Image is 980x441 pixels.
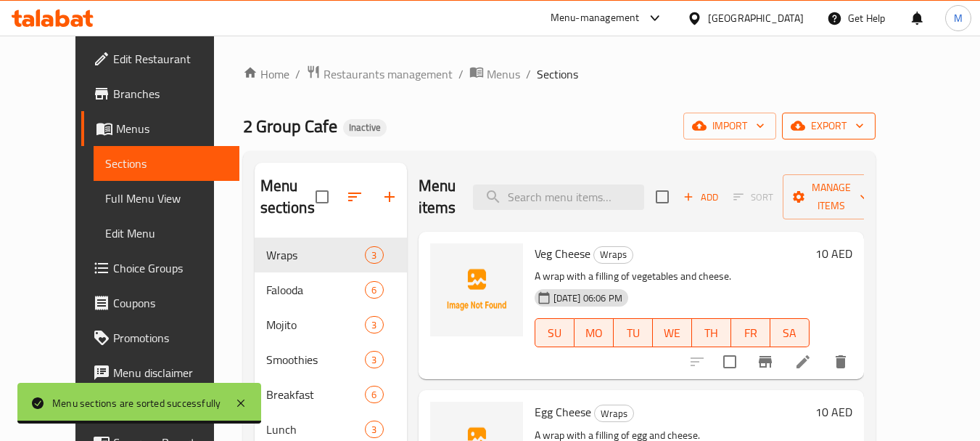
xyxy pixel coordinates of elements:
[255,238,407,272] div: Wraps3
[52,395,221,411] div: Menu sections are sorted successfully
[708,10,804,26] div: [GEOGRAPHIC_DATA]
[105,190,228,207] span: Full Menu View
[266,351,366,368] span: Smoothies
[692,318,731,347] button: TH
[551,9,640,27] div: Menu-management
[81,76,239,111] a: Branches
[535,267,810,286] p: A wrap with a filling of vegetables and cheese.
[594,246,633,263] span: Wraps
[260,175,316,219] h2: Menu sections
[343,119,387,137] div: Inactive
[419,175,456,219] h2: Menu items
[366,353,382,367] span: 3
[458,65,464,83] li: /
[116,120,228,137] span: Menus
[113,329,228,347] span: Promotions
[255,307,407,342] div: Mojito3
[653,318,692,347] button: WE
[580,323,608,344] span: MO
[619,323,647,344] span: TU
[430,243,523,336] img: Veg Cheese
[255,342,407,377] div: Smoothies3
[595,405,633,422] span: Wraps
[81,286,239,320] a: Coupons
[737,323,765,344] span: FR
[243,65,876,84] nav: breadcrumb
[255,272,407,307] div: Falooda6
[770,318,810,347] button: SA
[243,65,289,83] a: Home
[266,246,366,264] span: Wraps
[307,182,337,212] span: Select all sections
[295,65,300,83] li: /
[647,182,678,212] span: Select section
[678,186,724,209] button: Add
[266,316,366,333] span: Mojito
[324,65,453,83] span: Restaurants management
[337,179,372,214] span: Sort sections
[366,283,382,297] span: 6
[366,318,382,332] span: 3
[266,421,366,438] span: Lunch
[81,320,239,355] a: Promotions
[473,185,644,210] input: search
[614,318,653,347] button: TU
[535,401,591,423] span: Egg Cheese
[954,10,963,26] span: M
[306,65,453,84] a: Restaurants management
[683,113,776,139] button: import
[794,179,868,215] span: Manage items
[794,117,864,135] span: export
[81,355,239,390] a: Menu disclaimer
[365,421,383,438] div: items
[94,216,239,251] a: Edit Menu
[794,353,812,371] a: Edit menu item
[526,65,531,83] li: /
[113,259,228,277] span: Choice Groups
[113,294,228,312] span: Coupons
[81,41,239,76] a: Edit Restaurant
[783,174,880,219] button: Manage items
[105,155,228,172] span: Sections
[593,246,633,264] div: Wraps
[487,65,520,83] span: Menus
[366,248,382,262] span: 3
[366,423,382,437] span: 3
[113,85,228,102] span: Branches
[748,344,783,379] button: Branch-specific-item
[94,146,239,181] a: Sections
[575,318,614,347] button: MO
[266,386,366,403] span: Breakfast
[365,316,383,333] div: items
[255,377,407,412] div: Breakfast6
[365,246,383,264] div: items
[541,323,569,344] span: SU
[715,347,745,377] span: Select to update
[113,364,228,381] span: Menu disclaimer
[266,281,366,299] span: Falooda
[782,113,876,139] button: export
[372,179,407,214] button: Add section
[343,121,387,134] span: Inactive
[548,291,628,305] span: [DATE] 06:06 PM
[535,243,590,264] span: Veg Cheese
[698,323,725,344] span: TH
[81,251,239,286] a: Choice Groups
[681,189,720,206] span: Add
[815,243,852,264] h6: 10 AED
[695,117,765,135] span: import
[776,323,804,344] span: SA
[469,65,520,84] a: Menus
[815,402,852,422] h6: 10 AED
[365,281,383,299] div: items
[678,186,724,209] span: Add item
[365,386,383,403] div: items
[659,323,686,344] span: WE
[81,111,239,146] a: Menus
